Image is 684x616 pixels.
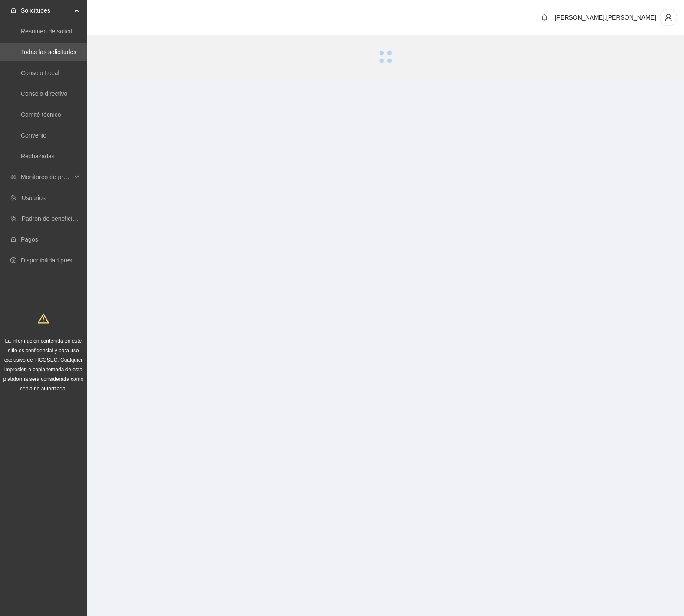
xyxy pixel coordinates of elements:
[21,2,72,19] span: Solicitudes
[22,194,46,201] a: Usuarios
[537,10,551,24] button: bell
[21,257,95,264] a: Disponibilidad presupuestal
[21,111,61,118] a: Comité técnico
[21,69,59,76] a: Consejo Local
[21,168,72,186] span: Monitoreo de proyectos
[10,7,16,13] span: inbox
[10,174,16,180] span: eye
[21,132,46,139] a: Convenio
[22,215,85,222] a: Padrón de beneficiarios
[21,28,118,35] a: Resumen de solicitudes por aprobar
[3,338,84,392] span: La información contenida en este sitio es confidencial y para uso exclusivo de FICOSEC. Cualquier...
[660,9,677,26] button: user
[21,236,38,243] a: Pagos
[21,90,67,97] a: Consejo directivo
[21,153,55,160] a: Rechazadas
[555,14,656,21] span: [PERSON_NAME].[PERSON_NAME]
[538,14,551,21] span: bell
[21,49,76,56] a: Todas las solicitudes
[660,13,677,21] span: user
[38,313,49,324] span: warning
